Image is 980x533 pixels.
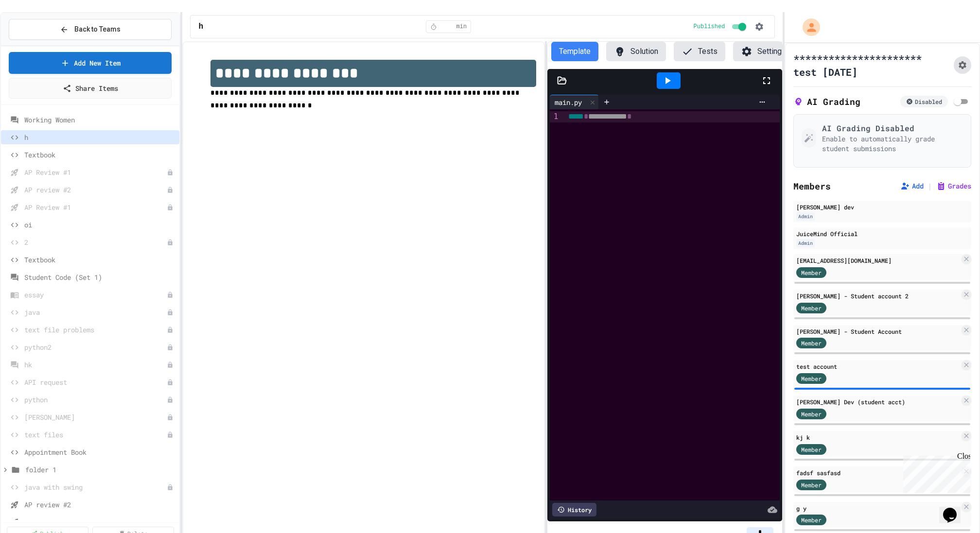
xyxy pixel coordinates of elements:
[24,167,167,177] span: AP Review #1
[793,179,831,193] h2: Members
[167,379,174,386] div: Unpublished
[927,180,932,192] span: |
[24,482,167,492] span: java with swing
[25,464,175,475] span: folder 1
[167,292,174,298] div: Unpublished
[24,412,167,422] span: [PERSON_NAME]
[796,362,960,371] div: test account
[792,16,822,38] div: My Account
[24,499,175,510] span: AP review #2
[552,503,596,516] div: History
[167,484,174,491] div: Unpublished
[9,52,172,74] a: Add New Item
[24,377,167,387] span: API request
[796,212,815,221] div: Admin
[24,430,167,440] span: text files
[24,290,167,300] span: essay
[9,19,172,40] button: Back to Teams
[801,339,822,347] span: Member
[167,204,174,211] div: Unpublished
[796,504,960,513] div: g y
[4,4,67,62] div: Chat with us now!Close
[24,517,175,527] span: AP Review #1
[952,96,963,107] span: Enable AI Grading
[550,97,587,107] div: main.py
[796,292,960,300] div: [PERSON_NAME] - Student account 2
[801,374,822,383] span: Member
[936,181,971,191] button: Grades
[24,202,167,212] span: AP Review #1
[24,237,167,247] span: 2
[167,187,174,193] div: Unpublished
[801,481,822,489] span: Member
[24,115,175,125] span: Working Women
[24,150,175,160] span: Textbook
[954,56,971,74] button: Assignment Settings
[796,327,960,336] div: [PERSON_NAME] - Student Account
[939,494,970,523] iframe: chat widget
[167,239,174,246] div: Unpublished
[24,132,175,142] span: h
[801,304,822,312] span: Member
[801,516,822,524] span: Member
[24,395,167,405] span: python
[796,256,960,265] div: [EMAIL_ADDRESS][DOMAIN_NAME]
[167,344,174,351] div: Unpublished
[24,185,167,195] span: AP review #2
[796,397,960,406] div: [PERSON_NAME] Dev (student acct)
[733,42,794,61] button: Settings
[822,122,963,134] h3: AI Grading Disabled
[24,220,175,230] span: oi
[674,42,725,61] button: Tests
[9,78,172,99] a: Share Items
[24,447,175,457] span: Appointment Book
[899,452,970,493] iframe: chat widget
[796,203,968,211] div: [PERSON_NAME] dev
[167,396,174,403] div: Unpublished
[167,431,174,438] div: Unpublished
[198,21,203,33] span: h
[167,309,174,316] div: Unpublished
[74,24,121,34] span: Back to Teams
[793,95,860,108] h2: AI Grading
[801,268,822,277] span: Member
[900,96,948,107] div: Disabled
[24,307,167,317] span: java
[822,134,963,154] p: Enable to automatically grade student submissions
[167,169,174,176] div: Unpublished
[694,21,749,33] div: Content is published and visible to students
[796,433,960,442] div: kj k
[900,181,924,191] button: Add
[801,410,822,418] span: Member
[24,272,175,282] span: Student Code (Set 1)
[550,111,560,122] div: 1
[796,468,960,477] div: fadsf sasfasd
[796,239,815,247] div: Admin
[167,414,174,421] div: Unpublished
[551,42,598,61] button: Template
[694,23,725,31] span: Published
[456,23,467,31] span: min
[550,95,599,109] div: main.py
[24,325,167,335] span: text file problems
[24,255,175,265] span: Textbook
[167,327,174,333] div: Unpublished
[606,42,666,61] button: Solution
[24,342,167,352] span: python2
[167,361,174,368] div: Unpublished
[796,229,968,238] div: JuiceMind Official
[801,445,822,454] span: Member
[24,360,167,370] span: hk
